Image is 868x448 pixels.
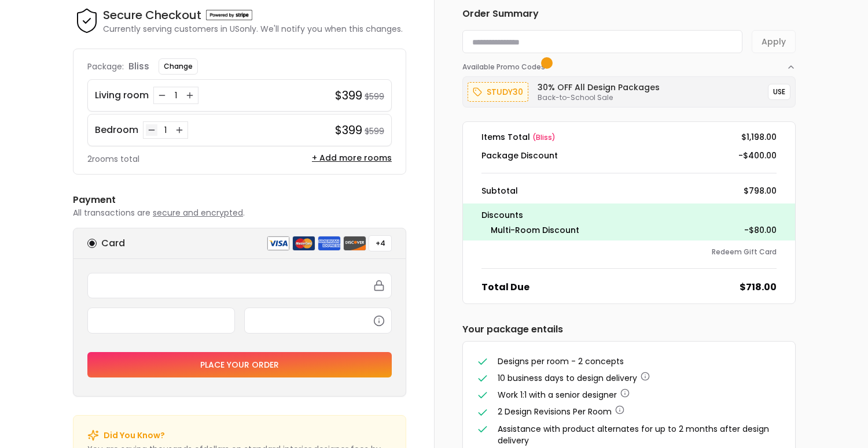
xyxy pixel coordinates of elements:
span: Designs per room - 2 concepts [498,356,624,367]
img: discover [343,236,366,251]
h6: 30% OFF All Design Packages [538,82,660,93]
dt: Total Due [481,280,529,294]
p: Bedroom [95,123,138,137]
iframe: Secure expiration date input frame [95,315,227,325]
p: Currently serving customers in US only. We'll notify you when this changes. [103,23,403,35]
button: Available Promo Codes [462,53,796,72]
p: Back-to-School Sale [538,93,660,102]
img: american express [318,236,341,251]
dd: -$80.00 [744,224,777,236]
iframe: Secure card number input frame [95,280,384,291]
button: USE [768,84,790,100]
button: Increase quantity for Living room [184,90,196,101]
span: ( bliss ) [532,132,556,142]
div: 1 [160,124,171,136]
button: Decrease quantity for Bedroom [146,124,157,136]
dt: Items Total [481,131,556,143]
dt: Package Discount [481,150,558,161]
dd: -$400.00 [738,150,777,161]
small: $599 [365,91,384,102]
span: 2 Design Revisions Per Room [498,406,612,417]
iframe: Secure CVC input frame [252,315,384,325]
p: Living room [95,88,149,102]
img: mastercard [292,236,315,251]
h6: Order Summary [462,7,796,21]
dt: Subtotal [481,185,518,197]
p: study30 [487,85,523,99]
dd: $718.00 [740,280,777,294]
dd: $798.00 [744,185,777,197]
h4: Secure Checkout [103,7,201,23]
h6: Your package entails [462,323,796,336]
div: 1 [170,90,182,101]
p: All transactions are . [73,207,406,219]
button: Change [159,58,198,75]
p: Package: [87,61,124,72]
img: visa [267,236,290,251]
button: Place your order [87,352,392,377]
p: Did You Know? [104,430,165,441]
span: Assistance with product alternates for up to 2 months after design delivery [498,423,769,446]
img: Powered by stripe [206,10,252,20]
div: Available Promo Codes [462,72,796,108]
button: Increase quantity for Bedroom [174,124,185,136]
p: Discounts [481,208,777,222]
dt: Multi-Room Discount [491,224,579,236]
h6: Card [101,236,125,250]
p: bliss [128,60,149,73]
button: Redeem Gift Card [712,247,777,257]
dd: $1,198.00 [741,131,777,143]
span: Available Promo Codes [462,62,549,72]
button: + Add more rooms [312,152,392,164]
span: Work 1:1 with a senior designer [498,389,617,401]
h6: Payment [73,193,406,207]
button: Decrease quantity for Living room [156,90,168,101]
button: +4 [369,235,392,251]
p: 2 rooms total [87,153,139,165]
h4: $399 [335,122,362,138]
span: 10 business days to design delivery [498,372,637,384]
small: $599 [365,125,384,137]
span: secure and encrypted [153,207,243,219]
h4: $399 [335,87,362,103]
